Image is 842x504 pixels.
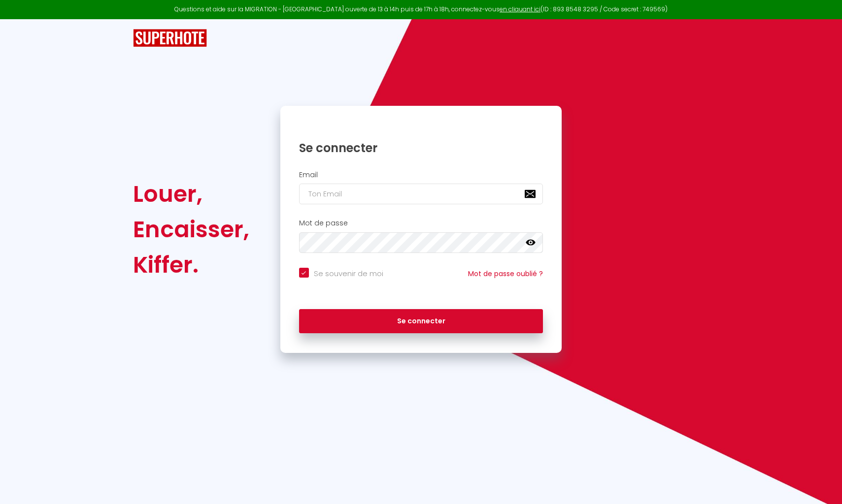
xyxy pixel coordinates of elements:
img: SuperHote logo [133,29,207,47]
a: en cliquant ici [500,5,540,13]
input: Ton Email [299,184,543,204]
div: Kiffer. [133,247,249,283]
div: Louer, [133,176,249,212]
div: Encaisser, [133,212,249,247]
h1: Se connecter [299,140,543,156]
a: Mot de passe oublié ? [468,269,543,279]
button: Se connecter [299,309,543,334]
h2: Email [299,171,543,179]
h2: Mot de passe [299,219,543,227]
